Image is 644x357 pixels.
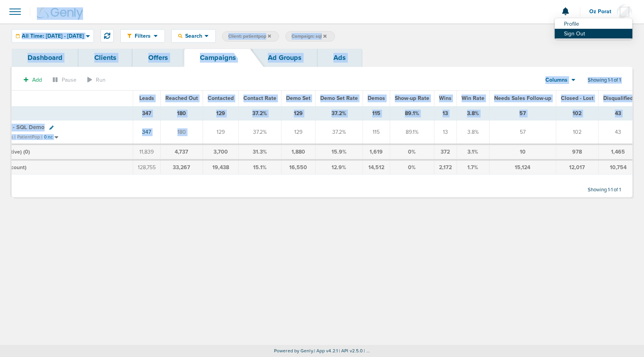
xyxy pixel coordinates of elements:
[390,106,434,121] td: 89.1%
[564,21,579,27] span: Profile
[132,33,154,39] span: Filters
[238,106,281,121] td: 37.2%
[363,121,390,144] td: 115
[555,29,632,38] a: Sign Out
[292,33,326,40] span: Campaign: sql
[598,144,641,160] td: 1,465
[489,121,556,144] td: 57
[281,160,315,175] td: 16,550
[203,106,238,121] td: 129
[160,106,203,121] td: 180
[556,144,598,160] td: 978
[434,160,457,175] td: 2,172
[139,95,154,101] span: Leads
[434,106,457,121] td: 13
[19,74,46,86] button: Add
[281,144,315,160] td: 1,880
[133,160,160,175] td: 128,755
[561,95,594,101] span: Closed - Lost
[314,348,338,353] span: | App v4.2.1
[363,160,390,175] td: 14,512
[315,160,363,175] td: 12.9%
[494,95,551,101] span: Needs Sales Follow-up
[238,144,281,160] td: 31.3%
[588,187,621,193] span: Showing 1-1 of 1
[203,144,238,160] td: 3,700
[203,121,238,144] td: 129
[25,149,28,155] span: 0
[588,77,621,84] span: Showing 1-1 of 1
[390,144,434,160] td: 0%
[555,18,632,39] ul: Oz Porat
[457,106,489,121] td: 3.8%
[363,106,390,121] td: 115
[439,95,451,101] span: Wins
[203,160,238,175] td: 19,438
[598,121,641,144] td: 43
[434,144,457,160] td: 372
[589,9,617,14] span: Oz Porat
[462,95,484,101] span: Win Rate
[160,121,203,144] td: 180
[17,134,42,140] small: PatientPop |
[598,160,641,175] td: 10,754
[390,121,434,144] td: 89.1%
[318,49,362,67] a: Ads
[32,77,42,83] span: Add
[364,348,370,353] span: | ...
[556,121,598,144] td: 102
[315,121,363,144] td: 37.2%
[556,160,598,175] td: 12,017
[182,33,205,39] span: Search
[208,95,234,101] span: Contacted
[434,121,457,144] td: 13
[489,144,556,160] td: 10
[238,121,281,144] td: 37.2%
[252,49,318,67] a: Ad Groups
[489,106,556,121] td: 57
[133,106,160,121] td: 347
[281,121,315,144] td: 129
[238,160,281,175] td: 15.1%
[315,106,363,121] td: 37.2%
[603,95,633,101] span: Disqualified
[142,129,151,135] a: 347
[457,160,489,175] td: 1.7%
[165,95,198,101] span: Reached Out
[132,49,184,67] a: Offers
[390,160,434,175] td: 0%
[368,95,385,101] span: Demos
[320,95,358,101] span: Demo Set Rate
[228,33,271,40] span: Client: patientpop
[160,144,203,160] td: 4,737
[133,144,160,160] td: 11,839
[184,49,252,67] a: Campaigns
[598,106,641,121] td: 43
[78,49,132,67] a: Clients
[22,33,84,39] span: All Time: [DATE] - [DATE]
[363,144,390,160] td: 1,619
[12,49,78,67] a: Dashboard
[243,95,276,101] span: Contact Rate
[457,121,489,144] td: 3.8%
[395,95,429,101] span: Show-up Rate
[315,144,363,160] td: 15.9%
[281,106,315,121] td: 129
[44,134,53,140] small: 0 nc
[160,160,203,175] td: 33,267
[37,7,83,20] img: Genly
[457,144,489,160] td: 3.1%
[556,106,598,121] td: 102
[339,348,363,353] span: | API v2.5.0
[489,160,556,175] td: 15,124
[545,76,568,84] span: Columns
[286,95,311,101] span: Demo Set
